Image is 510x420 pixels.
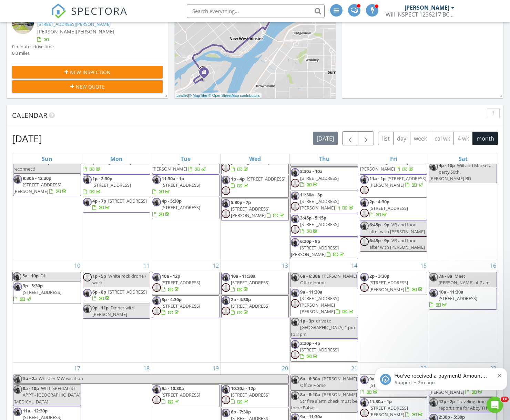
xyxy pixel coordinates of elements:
a: Go to August 16, 2025 [489,260,498,271]
span: 3p - 5:30p [23,283,43,289]
a: Go to August 19, 2025 [211,363,220,374]
a: 10a - 11:30a [STREET_ADDRESS] [429,289,477,308]
span: Meet [PERSON_NAME] at 7 am [439,273,490,286]
img: will_inspect_profile.jpg [429,162,438,171]
a: 6p - 8p [STREET_ADDRESS] [83,288,150,303]
a: 11a - 1p [STREET_ADDRESS][PERSON_NAME] [369,175,426,188]
span: 5a - 2a [23,375,37,383]
img: will_inspect_profile.jpg [152,296,161,305]
a: Monday [109,154,124,164]
a: 2:00 pm [STREET_ADDRESS][PERSON_NAME] [PERSON_NAME][PERSON_NAME] 0 minutes drive time 0.0 miles [12,12,163,57]
a: 3p - 5:30p [STREET_ADDRESS] [13,281,81,304]
div: 0.0 miles [12,50,54,57]
span: Traveling time and report time for Abby TH [439,398,494,411]
img: will_inspect_profile.jpg [291,376,299,384]
span: 9a - 10:30a [162,385,184,391]
span: 1p - 4p [231,176,245,182]
span: 1p - 3p [300,318,314,324]
a: 5:30p - 7p [STREET_ADDRESS][PERSON_NAME] [221,198,289,221]
img: default-user-f0147aede5fd5fa78ca7ade42f37bd4542148d508eef1c3d3ea960f66861d68b.jpg [360,209,369,217]
div: Will INSPECT 1236217 BC LTD [386,11,455,18]
img: will_inspect_profile.jpg [360,398,369,407]
a: Go to August 20, 2025 [280,363,289,374]
img: will_inspect_profile.jpg [291,168,299,177]
span: VR and food after with [PERSON_NAME] [369,237,425,250]
img: will_inspect_profile.jpg [152,385,161,394]
span: 2:30p - 5:30p [439,414,465,420]
span: 10a - 11:30a [439,289,463,295]
span: 11:30a - 1p [162,175,184,182]
img: will_inspect_profile.jpg [83,198,92,206]
div: [PERSON_NAME] [405,4,449,11]
td: Go to August 6, 2025 [220,140,289,260]
iframe: Intercom live chat [487,397,503,413]
div: | [175,93,262,99]
span: 2p - 3:30p [369,273,389,279]
div: 0 minutes drive time [12,43,54,50]
input: Search everything... [187,4,325,18]
span: [STREET_ADDRESS] [162,279,200,286]
span: [STREET_ADDRESS] [439,295,477,301]
span: 5a - 10p [22,272,39,281]
img: will_inspect_profile.jpg [222,176,230,184]
span: 5:30p - 7p [231,199,251,205]
a: 4p - 7p [STREET_ADDRESS] [92,198,147,211]
a: Thursday [318,154,331,164]
span: 6a - 6:30a [300,273,320,279]
a: 9:30a - 12:30p [STREET_ADDRESS][PERSON_NAME] [13,175,68,194]
img: streetview [12,12,34,34]
span: SPECTORA [71,3,127,18]
td: Go to August 14, 2025 [290,260,359,363]
span: [STREET_ADDRESS][PERSON_NAME] [291,245,339,257]
img: default-user-f0147aede5fd5fa78ca7ade42f37bd4542148d508eef1c3d3ea960f66861d68b.jpg [360,237,369,246]
button: day [393,132,410,145]
a: 10a - 12p [STREET_ADDRESS] [152,272,220,295]
span: 6a - 6:30a [300,376,320,382]
img: will_inspect_profile.jpg [222,273,230,281]
span: [STREET_ADDRESS][PERSON_NAME] [360,159,408,172]
a: 2p - 4:30p [STREET_ADDRESS] [369,198,408,218]
img: default-user-f0147aede5fd5fa78ca7ade42f37bd4542148d508eef1c3d3ea960f66861d68b.jpg [360,186,369,194]
iframe: Intercom notifications message [372,353,510,401]
span: 4p - 5:30p [162,198,182,204]
img: will_inspect_profile.jpg [152,198,161,206]
span: [STREET_ADDRESS][PERSON_NAME] [13,182,61,194]
span: [STREET_ADDRESS] [300,221,339,227]
a: 10a - 11:30a [STREET_ADDRESS] [231,273,269,292]
img: will_inspect_profile.jpg [13,375,22,383]
td: Go to August 12, 2025 [151,260,220,363]
img: default-user-f0147aede5fd5fa78ca7ade42f37bd4542148d508eef1c3d3ea960f66861d68b.jpg [291,350,299,359]
a: 9a - 11:30a [STREET_ADDRESS][PERSON_NAME][PERSON_NAME] [300,289,355,315]
img: default-user-f0147aede5fd5fa78ca7ade42f37bd4542148d508eef1c3d3ea960f66861d68b.jpg [152,283,161,292]
span: [STREET_ADDRESS] [108,289,147,295]
img: default-user-f0147aede5fd5fa78ca7ade42f37bd4542148d508eef1c3d3ea960f66861d68b.jpg [152,396,161,404]
img: will_inspect_profile.jpg [360,175,369,184]
a: 3p - 4:30p [STREET_ADDRESS] [162,296,200,316]
span: New Inspection [70,69,111,76]
span: [STREET_ADDRESS] [369,382,408,388]
a: 10:30a - 12p [STREET_ADDRESS] [231,385,269,404]
a: 9a - 11:30a [STREET_ADDRESS][PERSON_NAME][PERSON_NAME] [290,288,358,317]
a: 1p - 4p [STREET_ADDRESS] [231,176,285,188]
span: [STREET_ADDRESS] [162,182,200,188]
img: default-user-f0147aede5fd5fa78ca7ade42f37bd4542148d508eef1c3d3ea960f66861d68b.jpg [222,209,230,218]
button: Previous month [342,131,358,145]
span: [STREET_ADDRESS] [108,198,147,204]
button: [DATE] [313,132,338,145]
a: 10:30a - 12p [STREET_ADDRESS] [221,384,289,407]
img: will_inspect_profile.jpg [83,175,92,184]
a: 9a - 10:30a [STREET_ADDRESS] [360,375,427,397]
a: 10a - 11:30a [STREET_ADDRESS] [429,288,497,310]
a: 2:30p - 4p [STREET_ADDRESS] [300,340,339,359]
td: Go to August 15, 2025 [359,260,428,363]
img: will_inspect_profile.jpg [222,385,230,394]
button: New Quote [12,80,163,93]
span: 6p - 8p [92,289,106,295]
img: will_inspect_profile.jpg [291,273,299,281]
a: 2p - 4:30p [STREET_ADDRESS] [360,197,427,220]
a: 8:30a - 10a [STREET_ADDRESS] [300,168,339,187]
a: 6:30p - 8p [STREET_ADDRESS][PERSON_NAME] [290,237,358,259]
img: default-user-f0147aede5fd5fa78ca7ade42f37bd4542148d508eef1c3d3ea960f66861d68b.jpg [291,225,299,234]
span: White rock drone / work [92,273,146,286]
a: 1p - 4p [STREET_ADDRESS] [221,175,289,197]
